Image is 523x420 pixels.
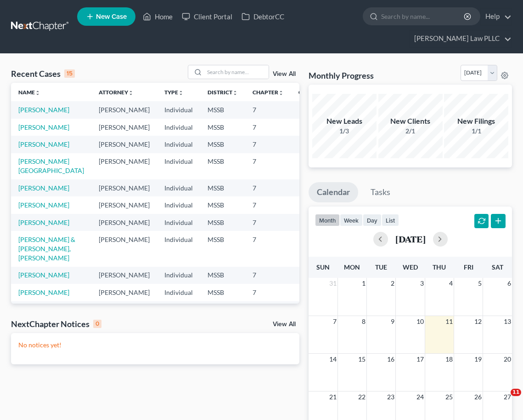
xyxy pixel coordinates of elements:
[91,101,157,118] td: [PERSON_NAME]
[253,89,284,96] a: Chapterunfold_more
[309,182,358,202] a: Calendar
[410,30,512,47] a: [PERSON_NAME] Law PLLC
[492,389,514,411] iframe: Intercom live chat
[378,127,443,136] div: 2/1
[381,8,465,25] input: Search by name...
[245,267,291,284] td: 7
[395,234,426,244] h2: [DATE]
[200,301,245,318] td: MSSB
[157,301,200,318] td: Individual
[416,354,425,365] span: 17
[328,354,337,365] span: 14
[178,90,184,96] i: unfold_more
[91,214,157,231] td: [PERSON_NAME]
[232,90,238,96] i: unfold_more
[128,90,134,96] i: unfold_more
[245,136,291,153] td: 7
[91,231,157,266] td: [PERSON_NAME]
[444,316,454,327] span: 11
[316,263,330,271] span: Sun
[64,69,75,78] div: 15
[35,90,40,96] i: unfold_more
[278,90,284,96] i: unfold_more
[157,179,200,196] td: Individual
[362,182,399,202] a: Tasks
[91,284,157,301] td: [PERSON_NAME]
[11,68,75,79] div: Recent Cases
[157,153,200,179] td: Individual
[357,391,366,403] span: 22
[245,101,291,118] td: 7
[18,340,292,350] p: No notices yet!
[245,119,291,136] td: 7
[245,179,291,196] td: 7
[18,106,69,114] a: [PERSON_NAME]
[91,153,157,179] td: [PERSON_NAME]
[157,196,200,213] td: Individual
[18,184,69,192] a: [PERSON_NAME]
[200,119,245,136] td: MSSB
[138,8,177,25] a: Home
[433,263,446,271] span: Thu
[96,13,127,20] span: New Case
[357,354,366,365] span: 15
[273,71,296,77] a: View All
[245,284,291,301] td: 7
[18,271,69,279] a: [PERSON_NAME]
[18,123,69,131] a: [PERSON_NAME]
[200,267,245,284] td: MSSB
[309,70,374,81] h3: Monthly Progress
[312,116,377,127] div: New Leads
[416,391,425,403] span: 24
[208,89,238,96] a: Districtunfold_more
[386,354,395,365] span: 16
[245,196,291,213] td: 7
[200,214,245,231] td: MSSB
[157,267,200,284] td: Individual
[200,231,245,266] td: MSSB
[200,284,245,301] td: MSSB
[378,116,443,127] div: New Clients
[386,391,395,403] span: 23
[99,89,134,96] a: Attorneyunfold_more
[18,140,69,148] a: [PERSON_NAME]
[91,179,157,196] td: [PERSON_NAME]
[298,89,328,96] a: Case Nounfold_more
[403,263,418,271] span: Wed
[340,214,363,226] button: week
[503,316,512,327] span: 13
[157,136,200,153] td: Individual
[11,318,101,329] div: NextChapter Notices
[18,157,84,174] a: [PERSON_NAME][GEOGRAPHIC_DATA]
[157,284,200,301] td: Individual
[18,201,69,209] a: [PERSON_NAME]
[390,316,395,327] span: 9
[245,153,291,179] td: 7
[361,316,366,327] span: 8
[93,320,101,328] div: 0
[18,89,40,96] a: Nameunfold_more
[200,153,245,179] td: MSSB
[204,65,269,79] input: Search by name...
[157,231,200,266] td: Individual
[473,316,483,327] span: 12
[18,288,69,296] a: [PERSON_NAME]
[237,8,289,25] a: DebtorCC
[332,316,337,327] span: 7
[492,263,503,271] span: Sat
[448,278,454,289] span: 4
[157,214,200,231] td: Individual
[477,278,483,289] span: 5
[200,136,245,153] td: MSSB
[91,136,157,153] td: [PERSON_NAME]
[200,196,245,213] td: MSSB
[245,301,291,318] td: 7
[344,263,360,271] span: Mon
[157,119,200,136] td: Individual
[375,263,387,271] span: Tue
[390,278,395,289] span: 2
[273,321,296,328] a: View All
[416,316,425,327] span: 10
[473,354,483,365] span: 19
[363,214,382,226] button: day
